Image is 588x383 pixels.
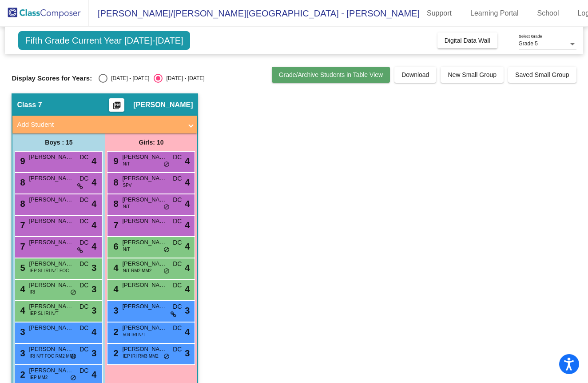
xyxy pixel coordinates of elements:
span: do_not_disturb_alt [163,353,170,360]
span: DC [173,302,182,311]
span: 4 [91,154,96,168]
span: do_not_disturb_alt [163,161,170,168]
span: [PERSON_NAME] [29,174,73,183]
span: 504 IRI N/T [123,331,145,338]
span: 5 [18,263,25,273]
span: 3 [18,348,25,358]
span: 3 [18,327,25,337]
span: DC [173,195,182,205]
span: IEP SL IRI N/T [29,310,58,317]
span: Saved Small Group [515,71,569,78]
span: 2 [18,370,25,379]
button: Digital Data Wall [437,32,497,48]
span: IEP SL IRI N/T FOC [29,267,69,274]
span: Digital Data Wall [445,37,490,44]
span: Grade/Archive Students in Table View [279,71,383,78]
button: Download [394,67,436,83]
span: 3 [185,304,190,317]
span: [PERSON_NAME] [29,217,73,226]
div: [DATE] - [DATE] [163,74,204,82]
span: IRI [29,289,35,295]
span: N/T [123,246,130,253]
span: DC [79,153,88,162]
span: 8 [111,199,118,209]
span: do_not_disturb_alt [163,268,170,275]
span: 4 [185,218,190,232]
span: 3 [91,282,96,296]
span: DC [79,323,88,333]
span: DC [79,302,88,311]
span: do_not_disturb_alt [163,204,170,211]
span: 4 [185,197,190,210]
a: Learning Portal [463,6,526,20]
span: 4 [185,261,190,274]
span: [PERSON_NAME] [122,281,167,290]
span: [PERSON_NAME] [122,238,167,247]
span: 4 [111,284,118,294]
span: DC [79,195,88,205]
span: [PERSON_NAME] [29,302,73,311]
span: DC [79,217,88,226]
div: Boys : 15 [12,133,105,151]
span: [PERSON_NAME] [29,345,73,354]
span: 7 [18,242,25,251]
a: Support [420,6,459,20]
span: SPV [123,182,131,189]
span: DC [79,174,88,183]
span: 3 [91,304,96,317]
button: Saved Small Group [508,67,576,83]
span: IRI N/T FOC RM2 MM2 [29,353,75,359]
span: DC [173,345,182,354]
span: 4 [91,218,96,232]
span: DC [173,259,182,269]
mat-icon: picture_as_pdf [111,101,122,113]
mat-radio-group: Select an option [99,74,204,83]
span: [PERSON_NAME] [29,259,73,268]
span: 4 [18,284,25,294]
span: 4 [185,240,190,253]
span: IEP IRI RM3 MM2 [123,353,158,359]
a: School [530,6,566,20]
span: do_not_disturb_alt [70,289,76,296]
span: IEP MM2 [29,374,48,381]
span: Display Scores for Years: [12,74,92,82]
span: DC [173,174,182,183]
span: 6 [111,242,118,251]
span: [PERSON_NAME] [122,345,167,354]
span: 8 [18,199,25,209]
span: [PERSON_NAME] [122,195,167,204]
span: Fifth Grade Current Year [DATE]-[DATE] [18,31,190,50]
span: 3 [91,261,96,274]
span: N/T [123,161,130,167]
span: [PERSON_NAME] [122,259,167,268]
span: 4 [91,325,96,339]
span: DC [79,259,88,269]
span: [PERSON_NAME] [29,195,73,204]
span: DC [173,153,182,162]
span: 4 [91,197,96,210]
span: [PERSON_NAME] [122,323,167,332]
span: Grade 5 [519,40,538,47]
span: 2 [111,327,118,337]
span: 4 [91,240,96,253]
div: [DATE] - [DATE] [107,74,149,82]
span: DC [79,345,88,354]
span: 3 [111,306,118,315]
span: DC [79,238,88,247]
button: New Small Group [441,67,504,83]
span: 4 [91,176,96,189]
span: N/T RM2 MM2 [123,267,151,274]
span: do_not_disturb_alt [70,375,76,382]
span: do_not_disturb_alt [70,353,76,360]
span: DC [173,217,182,226]
span: 7 [111,220,118,230]
span: Class 7 [17,101,42,109]
span: 4 [18,306,25,315]
span: DC [173,323,182,333]
span: DC [173,238,182,247]
span: 4 [185,325,190,339]
span: do_not_disturb_alt [163,246,170,254]
span: DC [173,281,182,290]
span: 3 [185,347,190,360]
button: Grade/Archive Students in Table View [272,67,390,83]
